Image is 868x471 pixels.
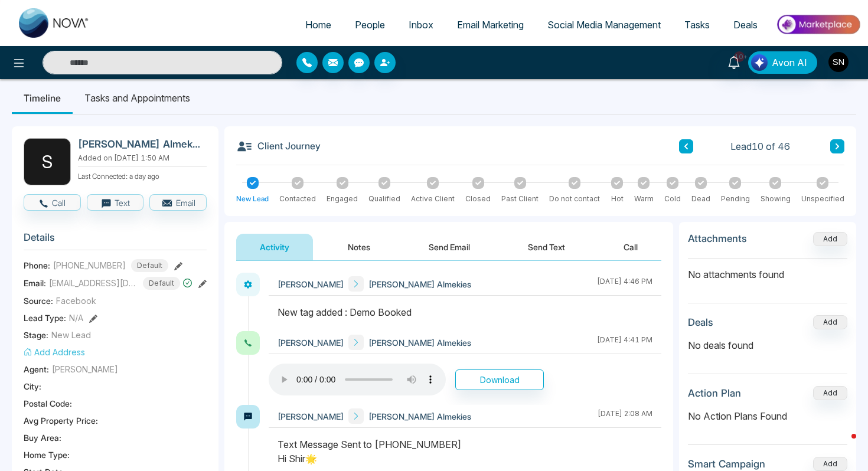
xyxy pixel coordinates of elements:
a: Deals [722,14,769,36]
button: Email [149,194,207,211]
li: Tasks and Appointments [73,82,202,114]
span: Stage: [24,329,48,341]
a: Email Marketing [445,14,536,36]
button: Call [600,234,661,260]
div: Closed [465,194,491,204]
span: Source: [24,295,53,307]
span: New Lead [51,329,91,341]
iframe: Intercom live chat [828,431,856,459]
a: Social Media Management [536,14,673,36]
button: Download [455,369,544,390]
span: [PERSON_NAME] [278,278,344,290]
span: N/A [69,312,83,324]
button: Avon AI [748,51,817,74]
div: S [24,138,71,185]
a: 10+ [720,51,748,72]
div: Past Client [501,194,539,204]
img: User Avatar [828,52,849,72]
div: Unspecified [801,194,844,204]
span: [PERSON_NAME] Almekies [368,336,471,349]
div: [DATE] 4:46 PM [597,276,652,292]
button: Text [87,194,144,211]
span: [PERSON_NAME] [278,410,344,423]
img: Nova CRM Logo [19,8,90,38]
button: Activity [236,234,313,260]
p: Added on [DATE] 1:50 AM [78,153,207,163]
span: Inbox [409,19,433,31]
span: Avon AI [772,55,807,70]
h3: Smart Campaign [688,458,765,470]
span: Social Media Management [547,19,661,31]
div: Active Client [411,194,455,204]
span: Home Type : [24,449,70,461]
span: 10+ [734,51,745,62]
div: Dead [691,194,710,204]
h3: Deals [688,316,713,328]
div: Hot [611,194,624,204]
div: Engaged [327,194,358,204]
div: [DATE] 4:41 PM [597,335,652,350]
span: [PERSON_NAME] [278,336,344,349]
span: Buy Area : [24,431,61,444]
button: Add [813,457,847,471]
span: Postal Code : [24,397,72,410]
span: Default [143,277,180,290]
p: No Action Plans Found [688,409,847,423]
span: Lead 10 of 46 [730,139,790,153]
button: Add [813,386,847,400]
p: No deals found [688,338,847,352]
span: Home [305,19,331,31]
button: Send Email [405,234,494,260]
span: Email: [24,277,46,289]
h3: Client Journey [236,138,321,155]
span: Agent: [24,363,49,375]
span: Deals [733,19,758,31]
button: Add Address [24,346,85,358]
div: Pending [721,194,750,204]
button: Call [24,194,81,211]
button: Notes [324,234,394,260]
button: Add [813,315,847,329]
span: Avg Property Price : [24,414,98,427]
span: City : [24,380,41,392]
span: [PERSON_NAME] Almekies [368,410,471,423]
span: Phone: [24,259,50,272]
p: No attachments found [688,259,847,282]
span: Add [813,233,847,243]
a: Inbox [397,14,445,36]
li: Timeline [12,82,73,114]
span: [PERSON_NAME] Almekies [368,278,471,290]
img: Lead Flow [751,54,768,71]
h3: Details [24,231,207,250]
span: [EMAIL_ADDRESS][DOMAIN_NAME] [49,277,138,289]
h2: [PERSON_NAME] Almekies [78,138,202,150]
div: Showing [761,194,791,204]
p: Last Connected: a day ago [78,169,207,182]
span: Lead Type: [24,312,66,324]
div: Qualified [368,194,400,204]
div: New Lead [236,194,269,204]
span: Default [131,259,168,272]
div: [DATE] 2:08 AM [598,408,652,424]
h3: Attachments [688,233,747,244]
span: [PHONE_NUMBER] [53,259,126,272]
a: People [343,14,397,36]
button: Add [813,232,847,246]
img: Market-place.gif [775,11,861,38]
div: Do not contact [549,194,600,204]
span: [PERSON_NAME] [52,363,118,375]
button: Send Text [504,234,589,260]
span: People [355,19,385,31]
span: Tasks [684,19,710,31]
a: Home [293,14,343,36]
span: Email Marketing [457,19,524,31]
div: Contacted [279,194,316,204]
div: Cold [664,194,681,204]
div: Warm [634,194,654,204]
h3: Action Plan [688,387,741,399]
a: Tasks [673,14,722,36]
span: Facebook [56,295,96,307]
